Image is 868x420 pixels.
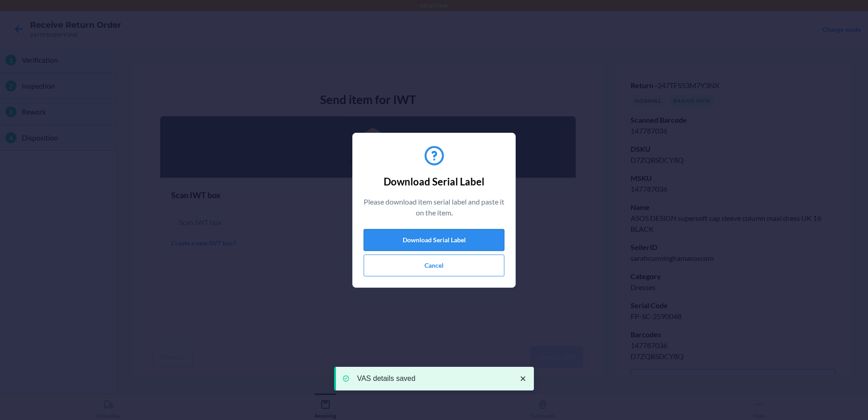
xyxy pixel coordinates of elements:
[384,175,484,189] h2: Download Serial Label
[518,374,528,383] svg: close toast
[364,255,504,276] button: Cancel
[357,374,509,383] p: VAS details saved
[364,229,504,251] button: Download Serial Label
[364,196,504,218] p: Please download item serial label and paste it on the item.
